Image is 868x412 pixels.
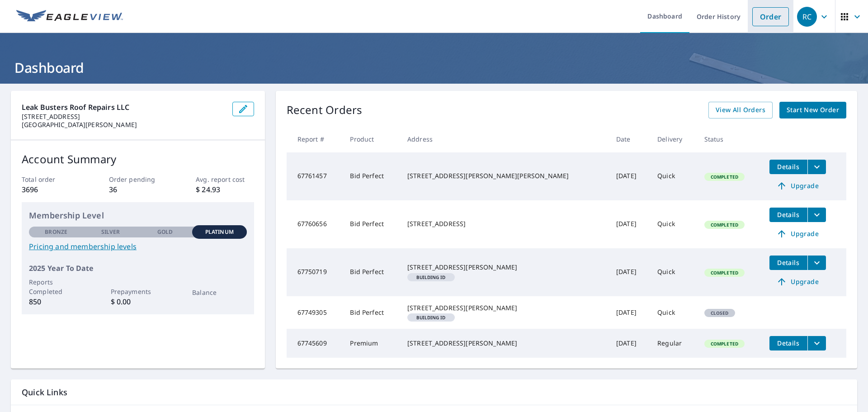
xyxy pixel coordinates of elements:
[196,184,254,195] p: $ 24.93
[705,270,744,276] span: Completed
[769,179,826,193] a: Upgrade
[775,276,821,287] span: Upgrade
[752,7,789,26] a: Order
[205,228,234,236] p: Platinum
[807,208,826,222] button: filesDropdownBtn-67760656
[45,228,67,236] p: Bronze
[407,171,602,180] div: [STREET_ADDRESS][PERSON_NAME][PERSON_NAME]
[22,113,225,121] p: [STREET_ADDRESS]
[716,104,765,116] span: View All Orders
[287,200,343,248] td: 67760656
[400,126,609,152] th: Address
[29,277,83,296] p: Reports Completed
[769,208,807,222] button: detailsBtn-67760656
[22,121,225,129] p: [GEOGRAPHIC_DATA][PERSON_NAME]
[775,228,821,239] span: Upgrade
[650,126,697,152] th: Delivery
[807,160,826,174] button: filesDropdownBtn-67761457
[407,303,602,313] div: [STREET_ADDRESS][PERSON_NAME]
[609,248,650,296] td: [DATE]
[775,162,802,171] span: Details
[775,210,802,219] span: Details
[775,339,802,347] span: Details
[407,339,602,348] div: [STREET_ADDRESS][PERSON_NAME]
[650,248,697,296] td: Quick
[29,263,247,274] p: 2025 Year To Date
[807,336,826,350] button: filesDropdownBtn-67745609
[769,227,826,241] a: Upgrade
[787,104,839,116] span: Start New Order
[22,184,80,195] p: 3696
[16,10,123,24] img: EV Logo
[22,175,80,184] p: Total order
[29,296,83,307] p: 850
[697,126,762,152] th: Status
[407,219,602,228] div: [STREET_ADDRESS]
[343,126,400,152] th: Product
[708,102,773,118] a: View All Orders
[650,200,697,248] td: Quick
[769,336,807,350] button: detailsBtn-67745609
[416,275,446,279] em: Building ID
[609,126,650,152] th: Date
[609,296,650,329] td: [DATE]
[650,152,697,200] td: Quick
[29,241,247,252] a: Pricing and membership levels
[775,180,821,191] span: Upgrade
[705,222,744,228] span: Completed
[343,248,400,296] td: Bid Perfect
[650,329,697,358] td: Regular
[343,296,400,329] td: Bid Perfect
[111,296,165,307] p: $ 0.00
[797,7,817,27] div: RC
[705,310,734,316] span: Closed
[109,175,167,184] p: Order pending
[287,152,343,200] td: 67761457
[779,102,846,118] a: Start New Order
[287,102,363,118] p: Recent Orders
[769,256,807,270] button: detailsBtn-67750719
[343,152,400,200] td: Bid Perfect
[343,200,400,248] td: Bid Perfect
[287,296,343,329] td: 67749305
[807,256,826,270] button: filesDropdownBtn-67750719
[22,387,846,398] p: Quick Links
[609,152,650,200] td: [DATE]
[196,175,254,184] p: Avg. report cost
[287,248,343,296] td: 67750719
[609,329,650,358] td: [DATE]
[769,160,807,174] button: detailsBtn-67761457
[287,126,343,152] th: Report #
[109,184,167,195] p: 36
[705,174,744,180] span: Completed
[416,315,446,320] em: Building ID
[343,329,400,358] td: Premium
[111,287,165,296] p: Prepayments
[101,228,120,236] p: Silver
[407,263,602,272] div: [STREET_ADDRESS][PERSON_NAME]
[11,58,857,77] h1: Dashboard
[29,209,247,222] p: Membership Level
[22,151,254,167] p: Account Summary
[192,288,246,297] p: Balance
[157,228,173,236] p: Gold
[609,200,650,248] td: [DATE]
[650,296,697,329] td: Quick
[775,258,802,267] span: Details
[22,102,225,113] p: Leak Busters Roof Repairs LLC
[705,341,744,347] span: Completed
[287,329,343,358] td: 67745609
[769,275,826,289] a: Upgrade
